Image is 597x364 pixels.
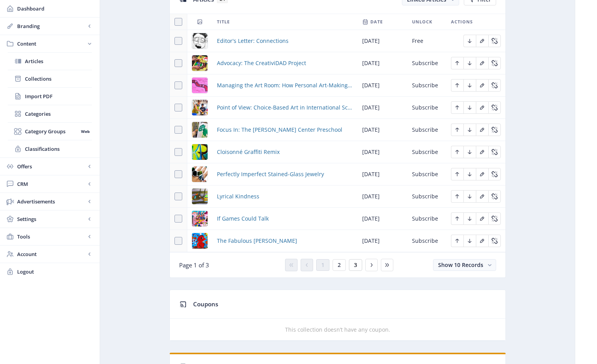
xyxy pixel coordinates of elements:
[451,81,463,88] a: Edit page
[354,262,357,268] span: 3
[357,30,407,52] td: [DATE]
[192,144,208,160] img: cb48d2fe-2c92-4b54-b3af-486b520a1d27.png
[451,214,463,222] a: Edit page
[17,250,86,258] span: Account
[451,170,463,177] a: Edit page
[357,208,407,230] td: [DATE]
[433,259,496,271] button: Show 10 Records
[476,214,488,222] a: Edit page
[488,192,501,200] a: Edit page
[8,53,92,70] a: Articles
[192,211,208,226] img: 6488661b-a64f-4ed2-9500-feba385de389.png
[25,75,92,83] span: Collections
[217,125,342,134] a: Focus In: The [PERSON_NAME] Center Preschool
[357,163,407,186] td: [DATE]
[217,236,297,246] a: The Fabulous [PERSON_NAME]
[407,230,446,252] td: Subscribe
[407,163,446,186] td: Subscribe
[338,262,341,268] span: 2
[192,33,208,49] img: 796ca792-a29c-4a2e-8a5c-5b6e099e55f4.png
[357,97,407,119] td: [DATE]
[25,127,78,135] span: Category Groups
[451,125,463,133] a: Edit page
[488,170,501,177] a: Edit page
[217,103,353,112] a: Point of View: Choice-Based Art in International Schools
[192,100,208,115] img: eb806172-21ad-47db-a94b-55d022f4caa5.png
[412,17,432,27] span: Unlock
[488,81,501,88] a: Edit page
[169,290,506,341] app-collection-view: Coupons
[370,17,383,27] span: Date
[193,300,218,308] span: Coupons
[17,268,93,276] span: Logout
[192,55,208,71] img: 969b4d70-d2ac-42e5-ab86-ff30cf968380.png
[217,17,230,27] span: Title
[463,103,476,111] a: Edit page
[476,125,488,133] a: Edit page
[451,192,463,200] a: Edit page
[333,259,346,271] button: 2
[217,214,269,223] span: If Games Could Talk
[316,259,329,271] button: 1
[476,148,488,155] a: Edit page
[476,103,488,111] a: Edit page
[17,22,86,30] span: Branding
[357,74,407,97] td: [DATE]
[488,237,501,244] a: Edit page
[476,81,488,88] a: Edit page
[25,110,92,118] span: Categories
[451,148,463,155] a: Edit page
[179,261,209,269] span: Page 1 of 3
[217,58,306,68] a: Advocacy: The CreativiDAD Project
[463,192,476,200] a: Edit page
[217,170,324,179] a: Perfectly Imperfect Stained-Glass Jewelry
[217,192,259,201] a: Lyrical Kindness
[217,36,289,46] a: Editor's Letter: Connections
[476,170,488,177] a: Edit page
[488,59,501,66] a: Edit page
[407,141,446,163] td: Subscribe
[17,40,86,48] span: Content
[463,81,476,88] a: Edit page
[438,261,483,269] span: Show 10 Records
[407,74,446,97] td: Subscribe
[488,214,501,222] a: Edit page
[463,237,476,244] a: Edit page
[476,192,488,200] a: Edit page
[25,145,92,153] span: Classifications
[488,148,501,155] a: Edit page
[192,166,208,182] img: 0e77a3e8-edfe-476a-9443-d221b01bace4.png
[476,59,488,66] a: Edit page
[192,233,208,249] img: 9fcafd77-f44b-4304-92e0-43ec93fcc8ac.png
[488,125,501,133] a: Edit page
[407,119,446,141] td: Subscribe
[488,103,501,111] a: Edit page
[25,92,92,100] span: Import PDF
[357,230,407,252] td: [DATE]
[463,37,476,44] a: Edit page
[192,122,208,138] img: e4bef71a-f0ef-4979-a600-8fe92ab8f709.png
[349,259,362,271] button: 3
[8,70,92,87] a: Collections
[488,37,501,44] a: Edit page
[17,163,86,170] span: Offers
[8,88,92,105] a: Import PDF
[17,5,93,12] span: Dashboard
[357,141,407,163] td: [DATE]
[451,59,463,66] a: Edit page
[451,103,463,111] a: Edit page
[217,81,353,90] a: Managing the Art Room: How Personal Art-Making Transforms Teaching
[17,198,86,205] span: Advertisements
[217,147,280,157] a: Cloisonné Graffiti Remix
[17,233,86,240] span: Tools
[407,186,446,208] td: Subscribe
[321,262,324,268] span: 1
[8,140,92,157] a: Classifications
